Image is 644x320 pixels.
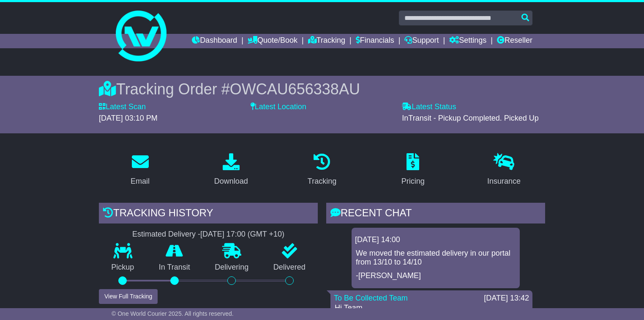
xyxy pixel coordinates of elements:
p: Hi Team, [335,303,528,313]
a: Reseller [497,34,532,48]
div: RECENT CHAT [326,203,545,226]
span: OWCAU656338AU [230,80,360,98]
div: Pricing [401,176,425,187]
label: Latest Location [251,102,306,112]
a: Quote/Book [248,34,297,48]
div: Insurance [487,176,521,187]
div: [DATE] 17:00 (GMT +10) [200,230,284,239]
a: Email [125,150,155,190]
span: © One World Courier 2025. All rights reserved. [112,310,234,317]
a: Insurance [482,150,526,190]
label: Latest Status [402,102,456,112]
div: Estimated Delivery - [99,230,318,239]
div: Tracking Order # [99,80,545,98]
span: InTransit - Pickup Completed. Picked Up [402,114,538,122]
a: Tracking [302,150,342,190]
a: Pricing [396,150,430,190]
span: [DATE] 03:10 PM [99,114,158,122]
div: Tracking [308,176,336,187]
a: Financials [356,34,394,48]
p: Delivered [261,263,318,272]
div: [DATE] 14:00 [355,235,516,245]
a: Settings [449,34,486,48]
div: Tracking history [99,203,318,226]
p: In Transit [147,263,203,272]
div: Download [214,176,248,187]
p: Pickup [99,263,147,272]
div: [DATE] 13:42 [484,294,529,303]
a: Tracking [308,34,345,48]
label: Latest Scan [99,102,146,112]
button: View Full Tracking [99,289,158,304]
a: Download [209,150,254,190]
a: To Be Collected Team [334,294,408,302]
p: -[PERSON_NAME] [356,271,516,281]
div: Email [131,176,150,187]
p: We moved the estimated delivery in our portal from 13/10 to 14/10 [356,249,516,267]
a: Dashboard [192,34,237,48]
a: Support [404,34,439,48]
p: Delivering [202,263,261,272]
